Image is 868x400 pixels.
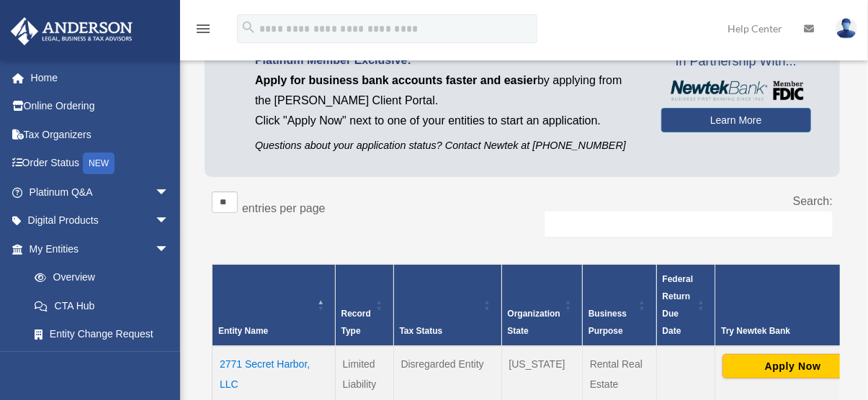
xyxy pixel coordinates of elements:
span: Entity Name [218,326,268,336]
th: Federal Return Due Date: Activate to sort [656,265,715,347]
span: arrow_drop_down [155,235,184,264]
img: User Pic [836,18,857,39]
th: Tax Status: Activate to sort [393,265,501,347]
span: Tax Status [400,326,443,336]
div: NEW [83,153,115,174]
label: entries per page [242,202,326,214]
span: In Partnership With... [661,50,811,73]
span: arrow_drop_down [155,206,184,236]
p: by applying from the [PERSON_NAME] Client Portal. [255,71,640,111]
span: arrow_drop_down [155,178,184,207]
span: Federal Return Due Date [663,274,694,336]
img: NewtekBankLogoSM.png [668,81,804,101]
a: Overview [20,263,176,292]
i: menu [194,20,212,37]
span: Organization State [508,309,560,336]
th: Organization State: Activate to sort [501,265,582,347]
span: Apply for business bank accounts faster and easier [255,74,537,86]
img: Anderson Advisors Platinum Portal [6,17,137,45]
span: Record Type [341,309,371,336]
a: Learn More [661,108,811,132]
div: Try Newtek Bank [721,322,849,340]
span: Business Purpose [589,309,627,336]
th: Business Purpose: Activate to sort [582,265,656,347]
a: Platinum Q&Aarrow_drop_down [10,178,191,206]
p: Questions about your application status? Contact Newtek at [PHONE_NUMBER] [255,137,640,155]
a: My Entitiesarrow_drop_down [10,235,184,263]
label: Search: [793,195,833,207]
p: Platinum Member Exclusive: [255,50,640,71]
a: Digital Productsarrow_drop_down [10,206,191,235]
a: Home [10,63,191,92]
a: CTA Hub [20,291,184,320]
a: Online Ordering [10,92,191,121]
a: Binder Walkthrough [20,348,184,377]
a: Tax Organizers [10,120,191,149]
th: Record Type: Activate to sort [335,265,393,347]
a: Entity Change Request [20,320,184,349]
a: menu [194,25,212,37]
a: Order StatusNEW [10,149,191,178]
p: Click "Apply Now" next to one of your entities to start an application. [255,111,640,131]
i: search [241,19,256,35]
th: Entity Name: Activate to invert sorting [212,265,336,347]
